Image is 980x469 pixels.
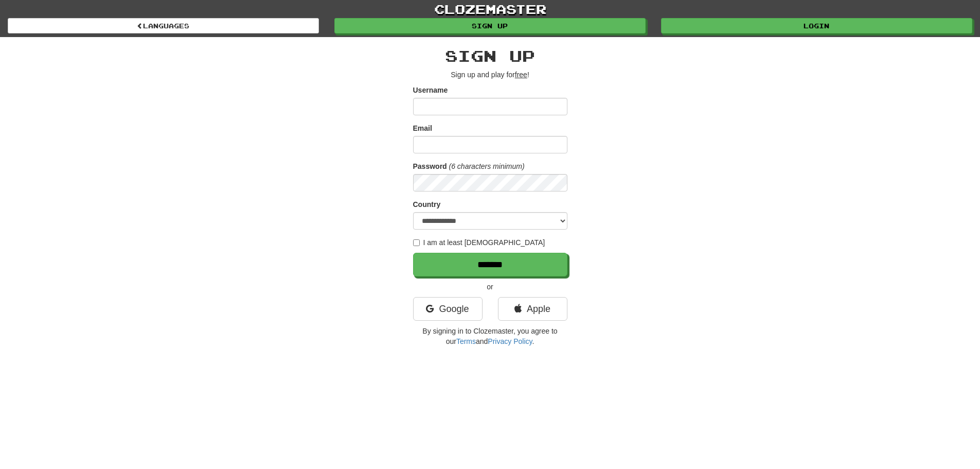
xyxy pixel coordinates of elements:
[488,337,532,345] a: Privacy Policy
[413,123,432,133] label: Email
[449,162,525,170] em: (6 characters minimum)
[413,47,567,64] h2: Sign up
[498,297,567,321] a: Apple
[661,18,972,33] a: Login
[334,18,646,33] a: Sign up
[413,326,567,346] p: By signing in to Clozemaster, you agree to our and .
[413,70,567,80] p: Sign up and play for !
[413,297,483,321] a: Google
[413,239,420,246] input: I am at least [DEMOGRAPHIC_DATA]
[456,337,476,345] a: Terms
[515,71,527,79] u: free
[413,161,447,171] label: Password
[413,85,448,95] label: Username
[8,18,319,33] a: Languages
[413,199,441,210] label: Country
[413,282,567,292] p: or
[413,237,545,248] label: I am at least [DEMOGRAPHIC_DATA]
